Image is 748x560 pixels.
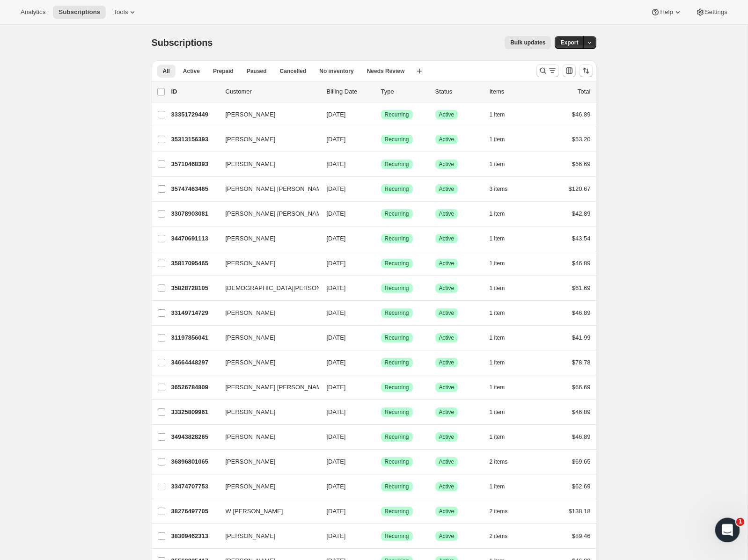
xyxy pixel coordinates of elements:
[578,87,590,96] p: Total
[226,482,276,491] span: [PERSON_NAME]
[171,507,218,516] p: 38276497705
[327,185,346,192] span: [DATE]
[220,157,314,172] button: [PERSON_NAME]
[439,408,455,416] span: Active
[226,184,327,194] span: [PERSON_NAME] [PERSON_NAME]
[385,309,409,317] span: Recurring
[152,37,213,48] span: Subscriptions
[220,281,314,296] button: [DEMOGRAPHIC_DATA][PERSON_NAME]
[490,530,518,543] button: 2 items
[226,259,276,268] span: [PERSON_NAME]
[439,136,455,143] span: Active
[171,306,591,320] div: 33149714729[PERSON_NAME][DATE]SuccessRecurringSuccessActive1 item$46.89
[490,185,508,193] span: 3 items
[715,518,740,543] iframe: Intercom live chat
[226,110,276,119] span: [PERSON_NAME]
[171,257,591,270] div: 35817095465[PERSON_NAME][DATE]SuccessRecurringSuccessActive1 item$46.89
[439,235,455,242] span: Active
[439,532,455,540] span: Active
[490,235,505,242] span: 1 item
[385,458,409,465] span: Recurring
[226,383,327,392] span: [PERSON_NAME] [PERSON_NAME]
[490,356,515,369] button: 1 item
[171,331,591,344] div: 31197856041[PERSON_NAME][DATE]SuccessRecurringSuccessActive1 item$41.99
[171,530,591,543] div: 38309462313[PERSON_NAME][DATE]SuccessRecurringSuccessActive2 items$89.46
[327,210,346,217] span: [DATE]
[555,36,584,49] button: Export
[736,518,745,526] span: 1
[385,508,409,515] span: Recurring
[490,260,505,267] span: 1 item
[171,333,218,342] p: 31197856041
[490,433,505,441] span: 1 item
[579,64,593,77] button: Sort the results
[439,433,455,441] span: Active
[226,432,276,442] span: [PERSON_NAME]
[490,160,505,168] span: 1 item
[226,209,327,218] span: [PERSON_NAME] [PERSON_NAME]
[183,67,200,75] span: Active
[319,67,353,75] span: No inventory
[220,305,314,320] button: [PERSON_NAME]
[385,284,409,292] span: Recurring
[660,8,673,16] span: Help
[171,284,218,293] p: 35828728105
[220,504,314,519] button: W [PERSON_NAME]
[572,384,591,391] span: $66.69
[220,330,314,345] button: [PERSON_NAME]
[439,111,455,118] span: Active
[690,6,733,19] button: Settings
[490,282,515,295] button: 1 item
[171,234,218,243] p: 34470691113
[385,136,409,143] span: Recurring
[327,87,374,96] p: Billing Date
[171,356,591,369] div: 34664448297[PERSON_NAME][DATE]SuccessRecurringSuccessActive1 item$78.78
[171,432,218,442] p: 34943828265
[490,455,518,468] button: 2 items
[171,282,591,295] div: 35828728105[DEMOGRAPHIC_DATA][PERSON_NAME][DATE]SuccessRecurringSuccessActive1 item$61.69
[490,381,515,394] button: 1 item
[171,207,591,220] div: 33078903081[PERSON_NAME] [PERSON_NAME][DATE]SuccessRecurringSuccessActive1 item$42.89
[490,257,515,270] button: 1 item
[171,108,591,121] div: 33351729449[PERSON_NAME][DATE]SuccessRecurringSuccessActive1 item$46.89
[226,234,276,243] span: [PERSON_NAME]
[439,359,455,366] span: Active
[572,458,591,465] span: $69.65
[171,430,591,444] div: 34943828265[PERSON_NAME][DATE]SuccessRecurringSuccessActive1 item$46.89
[171,406,591,419] div: 33325809961[PERSON_NAME][DATE]SuccessRecurringSuccessActive1 item$46.89
[490,108,515,121] button: 1 item
[490,430,515,444] button: 1 item
[490,210,505,218] span: 1 item
[59,8,100,16] span: Subscriptions
[171,455,591,468] div: 36896801065[PERSON_NAME][DATE]SuccessRecurringSuccessActive2 items$69.65
[439,508,455,515] span: Active
[171,209,218,218] p: 33078903081
[381,87,428,96] div: Type
[213,67,234,75] span: Prepaid
[327,111,346,118] span: [DATE]
[385,334,409,342] span: Recurring
[226,135,276,144] span: [PERSON_NAME]
[220,256,314,271] button: [PERSON_NAME]
[327,483,346,490] span: [DATE]
[572,359,591,366] span: $78.78
[439,483,455,490] span: Active
[490,284,505,292] span: 1 item
[171,457,218,466] p: 36896801065
[327,334,346,341] span: [DATE]
[385,210,409,218] span: Recurring
[171,158,591,171] div: 35710468393[PERSON_NAME][DATE]SuccessRecurringSuccessActive1 item$66.69
[171,482,218,491] p: 33474707753
[220,182,314,196] button: [PERSON_NAME] [PERSON_NAME]
[490,111,505,118] span: 1 item
[435,87,482,96] p: Status
[171,133,591,146] div: 35313156393[PERSON_NAME][DATE]SuccessRecurringSuccessActive1 item$53.20
[108,6,143,19] button: Tools
[385,111,409,118] span: Recurring
[171,505,591,518] div: 38276497705W [PERSON_NAME][DATE]SuccessRecurringSuccessActive2 items$138.18
[572,111,591,118] span: $46.89
[220,380,314,395] button: [PERSON_NAME] [PERSON_NAME]
[327,458,346,465] span: [DATE]
[490,480,515,493] button: 1 item
[572,284,591,291] span: $61.69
